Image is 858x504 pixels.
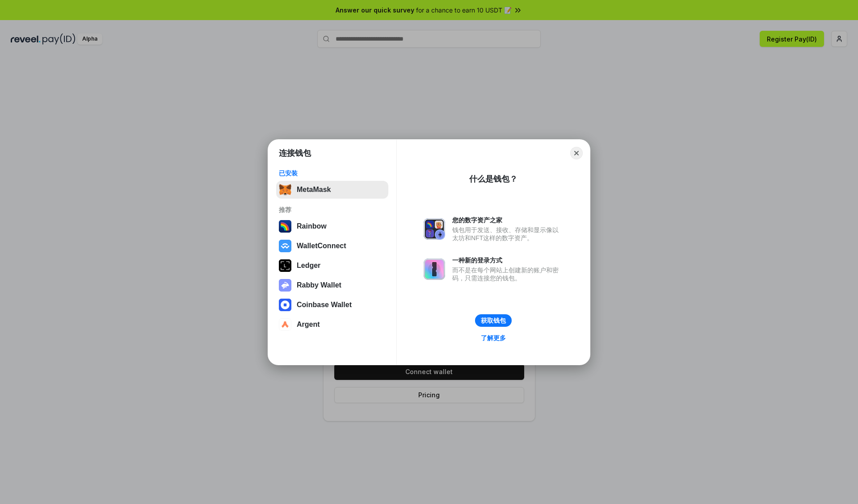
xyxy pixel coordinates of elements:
[276,217,388,235] button: Rainbow
[279,318,291,331] img: svg+xml,%3Csvg%20width%3D%2228%22%20height%3D%2228%22%20viewBox%3D%220%200%2028%2028%22%20fill%3D...
[279,220,291,233] img: svg+xml,%3Csvg%20width%3D%22120%22%20height%3D%22120%22%20viewBox%3D%220%200%20120%20120%22%20fil...
[279,299,291,311] img: svg+xml,%3Csvg%20width%3D%2228%22%20height%3D%2228%22%20viewBox%3D%220%200%2028%2028%22%20fill%3D...
[276,276,388,294] button: Rabby Wallet
[475,314,512,327] button: 获取钱包
[279,206,386,214] div: 推荐
[279,148,311,158] h1: 连接钱包
[276,181,388,199] button: MetaMask
[481,317,506,325] div: 获取钱包
[297,321,320,329] div: Argent
[279,279,291,292] img: svg+xml,%3Csvg%20xmlns%3D%22http%3A%2F%2Fwww.w3.org%2F2000%2Fsvg%22%20fill%3D%22none%22%20viewBox...
[452,226,563,242] div: 钱包用于发送、接收、存储和显示像以太坊和NFT这样的数字资产。
[481,334,506,342] div: 了解更多
[297,242,346,250] div: WalletConnect
[279,169,386,177] div: 已安装
[279,259,291,272] img: svg+xml,%3Csvg%20xmlns%3D%22http%3A%2F%2Fwww.w3.org%2F2000%2Fsvg%22%20width%3D%2228%22%20height%3...
[475,332,511,344] a: 了解更多
[452,256,563,264] div: 一种新的登录方式
[276,316,388,333] button: Argent
[452,266,563,282] div: 而不是在每个网站上创建新的账户和密码，只需连接您的钱包。
[297,301,352,309] div: Coinbase Wallet
[570,147,583,159] button: Close
[424,258,445,280] img: svg+xml,%3Csvg%20xmlns%3D%22http%3A%2F%2Fwww.w3.org%2F2000%2Fsvg%22%20fill%3D%22none%22%20viewBox...
[452,216,563,224] div: 您的数字资产之家
[276,257,388,275] button: Ledger
[297,281,341,289] div: Rabby Wallet
[297,262,320,270] div: Ledger
[297,222,327,230] div: Rainbow
[276,237,388,255] button: WalletConnect
[279,240,291,252] img: svg+xml,%3Csvg%20width%3D%2228%22%20height%3D%2228%22%20viewBox%3D%220%200%2028%2028%22%20fill%3D...
[279,183,291,196] img: svg+xml,%3Csvg%20fill%3D%22none%22%20height%3D%2233%22%20viewBox%3D%220%200%2035%2033%22%20width%...
[469,174,517,184] div: 什么是钱包？
[297,186,331,194] div: MetaMask
[276,296,388,314] button: Coinbase Wallet
[424,218,445,240] img: svg+xml,%3Csvg%20xmlns%3D%22http%3A%2F%2Fwww.w3.org%2F2000%2Fsvg%22%20fill%3D%22none%22%20viewBox...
